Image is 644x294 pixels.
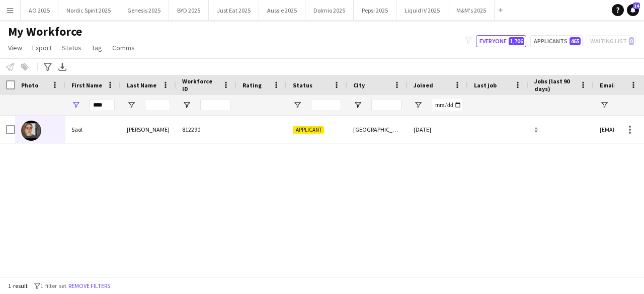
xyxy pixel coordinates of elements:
[600,101,609,110] button: Open Filter Menu
[71,101,80,110] button: Open Filter Menu
[108,41,139,54] a: Comms
[28,41,56,54] a: Export
[600,81,616,89] span: Email
[127,81,156,89] span: Last Name
[4,41,26,54] a: View
[200,99,230,111] input: Workforce ID Filter Input
[119,1,169,20] button: Genesis 2025
[354,1,396,20] button: Pepsi 2025
[305,1,354,20] button: Dolmio 2025
[293,101,302,110] button: Open Filter Menu
[311,99,341,111] input: Status Filter Input
[528,116,594,143] div: 0
[42,61,54,73] app-action-btn: Advanced filters
[633,3,640,9] span: 14
[371,99,401,111] input: City Filter Input
[534,77,576,92] span: Jobs (last 90 days)
[58,41,86,54] a: Status
[65,116,121,143] div: Saol
[476,35,526,47] button: Everyone1,706
[474,81,497,89] span: Last job
[21,81,38,89] span: Photo
[127,101,136,110] button: Open Filter Menu
[66,280,112,291] button: Remove filters
[71,81,102,89] span: First Name
[448,1,495,20] button: M&M's 2025
[243,81,262,89] span: Rating
[8,24,82,39] span: My Workforce
[353,81,365,89] span: City
[90,99,115,111] input: First Name Filter Input
[8,43,22,52] span: View
[62,43,82,52] span: Status
[353,101,362,110] button: Open Filter Menu
[56,61,68,73] app-action-btn: Export XLSX
[32,43,52,52] span: Export
[414,101,423,110] button: Open Filter Menu
[88,41,106,54] a: Tag
[58,1,119,20] button: Nordic Spirit 2025
[176,116,236,143] div: 812290
[347,116,408,143] div: [GEOGRAPHIC_DATA]
[182,77,218,92] span: Workforce ID
[570,37,581,45] span: 465
[209,1,259,20] button: Just Eat 2025
[182,101,191,110] button: Open Filter Menu
[169,1,209,20] button: BYD 2025
[21,1,58,20] button: AO 2025
[112,43,135,52] span: Comms
[40,282,66,289] span: 1 filter set
[414,81,433,89] span: Joined
[21,121,41,141] img: Saol Macauley
[259,1,305,20] button: Aussie 2025
[293,126,324,134] span: Applicant
[396,1,448,20] button: Liquid IV 2025
[509,37,524,45] span: 1,706
[145,99,170,111] input: Last Name Filter Input
[408,116,468,143] div: [DATE]
[293,81,312,89] span: Status
[92,43,102,52] span: Tag
[432,99,462,111] input: Joined Filter Input
[627,4,639,16] a: 14
[530,35,583,47] button: Applicants465
[121,116,176,143] div: [PERSON_NAME]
